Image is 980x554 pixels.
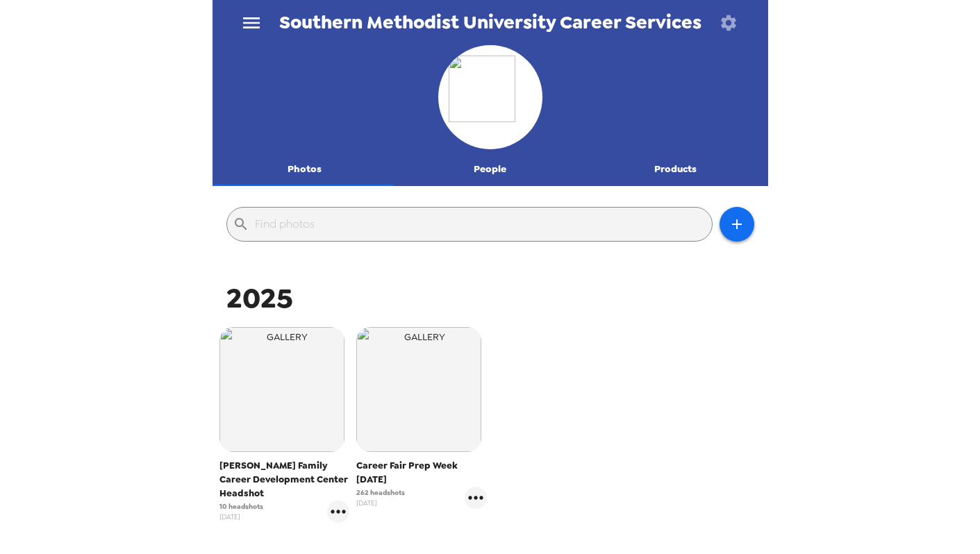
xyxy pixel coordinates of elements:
button: gallery menu [465,487,487,509]
span: 10 headshots [219,501,263,512]
button: Products [583,153,768,186]
span: 2025 [226,280,293,317]
span: 262 headshots [356,487,405,498]
img: gallery [356,327,481,452]
img: org logo [449,56,532,139]
button: Photos [213,153,398,186]
span: Career Fair Prep Week [DATE] [356,459,487,487]
img: gallery [219,327,344,452]
button: People [397,153,583,186]
button: gallery menu [327,501,349,523]
span: [DATE] [219,512,263,522]
span: [PERSON_NAME] Family Career Development Center Headshot [219,459,350,501]
span: Southern Methodist University Career Services [279,13,701,32]
input: Find photos [255,213,706,235]
span: [DATE] [356,498,405,508]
